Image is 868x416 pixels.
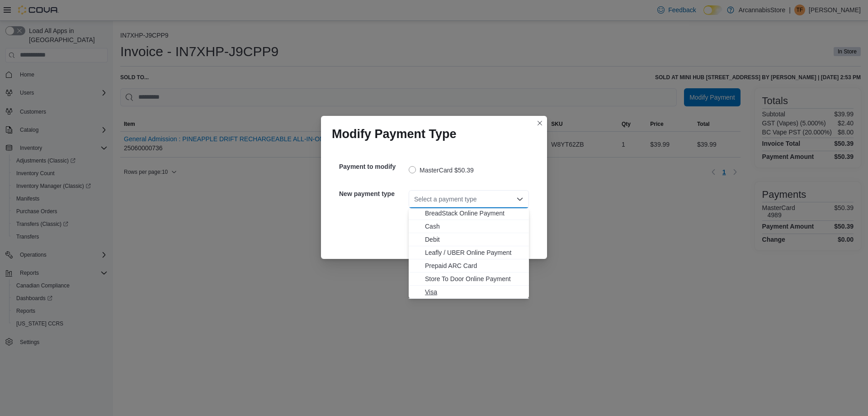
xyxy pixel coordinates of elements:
h1: Modify Payment Type [332,127,457,141]
span: Cash [425,222,524,231]
button: Prepaid ARC Card [409,259,529,273]
span: Leafly / UBER Online Payment [425,248,524,257]
button: Cash [409,220,529,233]
button: Store To Door Online Payment [409,273,529,286]
label: MasterCard $50.39 [409,165,474,176]
button: Visa [409,286,529,299]
button: Close list of options [516,196,524,203]
span: Visa [425,287,524,296]
input: Accessible screen reader label [414,194,415,205]
h5: Payment to modify [339,158,407,176]
h5: New payment type [339,185,407,203]
span: Store To Door Online Payment [425,274,524,283]
span: Prepaid ARC Card [425,261,524,270]
span: BreadStack Online Payment [425,209,524,218]
span: Debit [425,235,524,244]
div: Choose from the following options [409,194,529,299]
button: Closes this modal window [534,118,545,129]
button: BreadStack Online Payment [409,207,529,220]
button: Debit [409,233,529,246]
button: Leafly / UBER Online Payment [409,246,529,259]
